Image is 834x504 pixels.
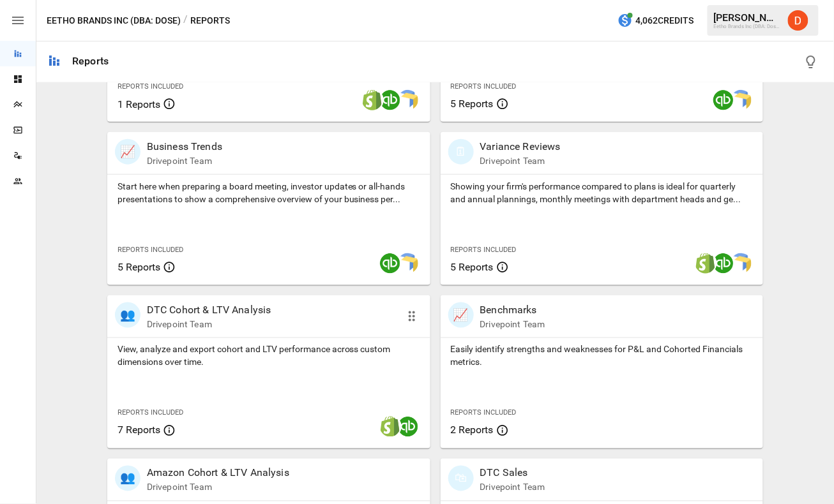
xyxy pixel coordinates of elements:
[398,90,418,110] img: smart model
[118,409,183,417] span: Reports Included
[115,466,140,491] div: 👥
[480,318,545,330] p: Drivepoint Team
[147,466,289,481] p: Amazon Cohort & LTV Analysis
[451,82,517,91] span: Reports Included
[448,139,474,165] div: 🗓
[115,139,140,165] div: 📈
[451,180,754,205] p: Showing your firm's performance compared to plans is ideal for quarterly and annual plannings, mo...
[362,90,383,110] img: shopify
[713,90,734,110] img: quickbooks
[451,246,517,254] span: Reports Included
[380,417,400,437] img: shopify
[380,253,400,274] img: quickbooks
[780,3,816,38] button: Daley Meistrell
[448,302,474,328] div: 📈
[118,261,160,273] span: 5 Reports
[451,409,517,417] span: Reports Included
[398,417,418,437] img: quickbooks
[147,139,222,154] p: Business Trends
[115,302,140,328] div: 👥
[118,424,160,436] span: 7 Reports
[398,253,418,274] img: smart model
[713,253,734,274] img: quickbooks
[714,24,780,29] div: Eetho Brands Inc (DBA: Dose)
[480,302,545,318] p: Benchmarks
[47,13,181,29] button: Eetho Brands Inc (DBA: Dose)
[72,55,109,67] div: Reports
[731,253,752,274] img: smart model
[380,90,400,110] img: quickbooks
[147,154,222,167] p: Drivepoint Team
[118,180,420,205] p: Start here when preparing a board meeting, investor updates or all-hands presentations to show a ...
[451,424,494,436] span: 2 Reports
[480,154,561,167] p: Drivepoint Team
[147,302,271,318] p: DTC Cohort & LTV Analysis
[731,90,752,110] img: smart model
[118,343,420,369] p: View, analyze and export cohort and LTV performance across custom dimensions over time.
[118,98,160,110] span: 1 Reports
[636,13,694,29] span: 4,062 Credits
[448,466,474,491] div: 🛍
[451,261,494,273] span: 5 Reports
[788,10,808,31] img: Daley Meistrell
[147,481,289,494] p: Drivepoint Team
[183,13,188,29] div: /
[451,98,494,110] span: 5 Reports
[714,11,780,24] div: [PERSON_NAME]
[147,318,271,330] p: Drivepoint Team
[118,246,183,254] span: Reports Included
[480,139,561,154] p: Variance Reviews
[480,466,545,481] p: DTC Sales
[451,343,754,369] p: Easily identify strengths and weaknesses for P&L and Cohorted Financials metrics.
[118,82,183,91] span: Reports Included
[695,253,716,274] img: shopify
[480,481,545,494] p: Drivepoint Team
[612,9,699,33] button: 4,062Credits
